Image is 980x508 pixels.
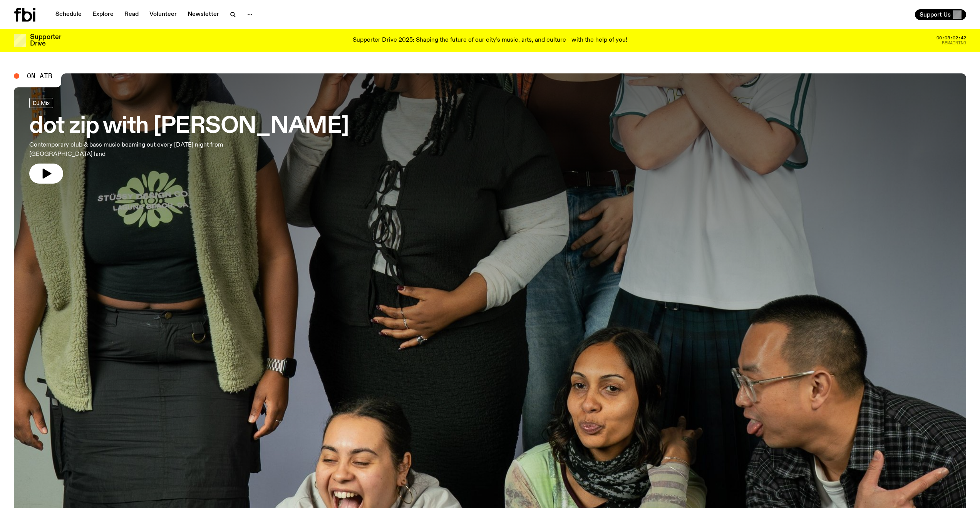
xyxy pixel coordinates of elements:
[88,9,118,20] a: Explore
[942,41,966,45] span: Remaining
[353,37,627,44] p: Supporter Drive 2025: Shaping the future of our city’s music, arts, and culture - with the help o...
[29,98,349,184] a: dot zip with [PERSON_NAME]Contemporary club & bass music beaming out every [DATE] night from [GEO...
[120,9,143,20] a: Read
[915,9,966,20] button: Support Us
[33,100,50,106] span: DJ Mix
[145,9,181,20] a: Volunteer
[30,34,61,47] h3: Supporter Drive
[920,11,951,18] span: Support Us
[27,73,52,79] span: On Air
[183,9,224,20] a: Newsletter
[51,9,86,20] a: Schedule
[29,140,226,159] p: Contemporary club & bass music beaming out every [DATE] night from [GEOGRAPHIC_DATA] land
[29,116,349,137] h3: dot zip with [PERSON_NAME]
[936,36,966,40] span: 00:05:02:42
[29,98,53,108] a: DJ Mix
